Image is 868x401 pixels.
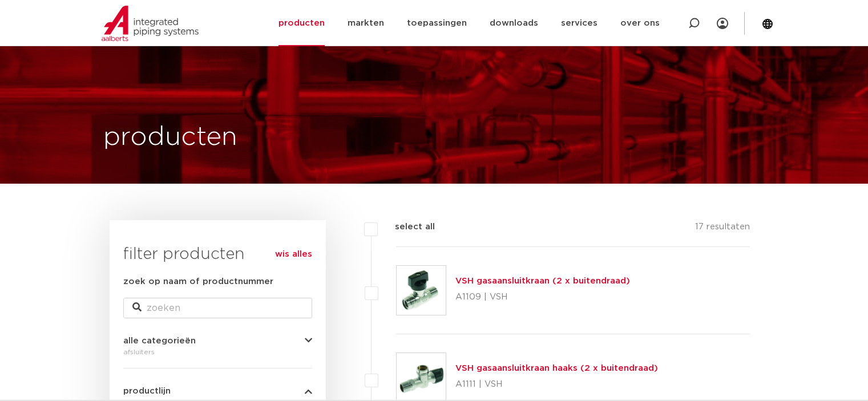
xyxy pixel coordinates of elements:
[123,243,312,266] h3: filter producten
[123,345,312,359] div: afsluiters
[123,275,273,289] label: zoek op naam of productnummer
[123,337,196,345] span: alle categorieën
[455,364,658,372] a: VSH gasaansluitkraan haaks (2 x buitendraad)
[397,266,446,315] img: Thumbnail for VSH gasaansluitkraan (2 x buitendraad)
[275,248,312,261] a: wis alles
[123,337,312,345] button: alle categorieën
[695,220,750,238] p: 17 resultaten
[103,119,237,156] h1: producten
[378,220,435,234] label: select all
[455,288,630,306] p: A1109 | VSH
[123,387,312,395] button: productlijn
[455,375,658,394] p: A1111 | VSH
[455,277,630,285] a: VSH gasaansluitkraan (2 x buitendraad)
[123,298,312,318] input: zoeken
[123,387,171,395] span: productlijn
